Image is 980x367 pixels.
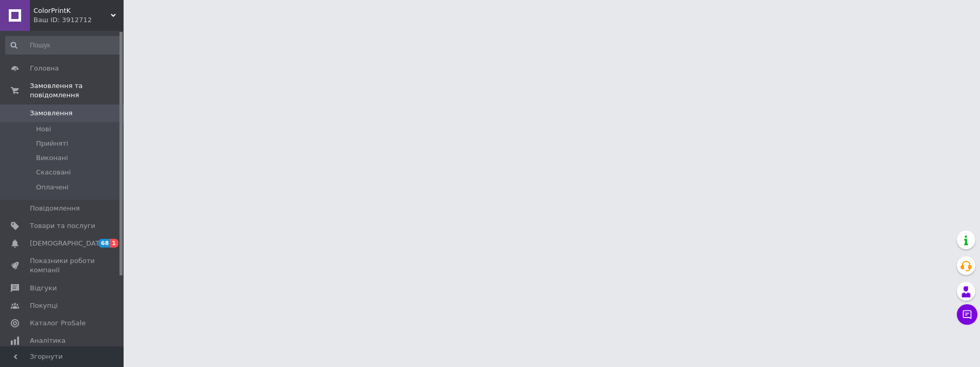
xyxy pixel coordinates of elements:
[98,239,110,248] span: 68
[30,204,80,213] span: Повідомлення
[36,153,68,163] span: Виконані
[5,36,122,55] input: Пошук
[957,304,977,325] button: Чат з покупцем
[30,81,124,100] span: Замовлення та повідомлення
[30,336,65,345] span: Аналітика
[33,6,111,15] span: ColorPrintK
[30,319,85,328] span: Каталог ProSale
[36,125,51,134] span: Нові
[36,183,68,192] span: Оплачені
[30,64,59,73] span: Головна
[30,284,57,293] span: Відгуки
[36,139,68,148] span: Прийняті
[30,239,106,248] span: [DEMOGRAPHIC_DATA]
[30,256,95,275] span: Показники роботи компанії
[30,221,95,231] span: Товари та послуги
[110,239,118,248] span: 1
[33,15,124,25] div: Ваш ID: 3912712
[30,301,58,310] span: Покупці
[36,168,71,177] span: Скасовані
[30,109,73,118] span: Замовлення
